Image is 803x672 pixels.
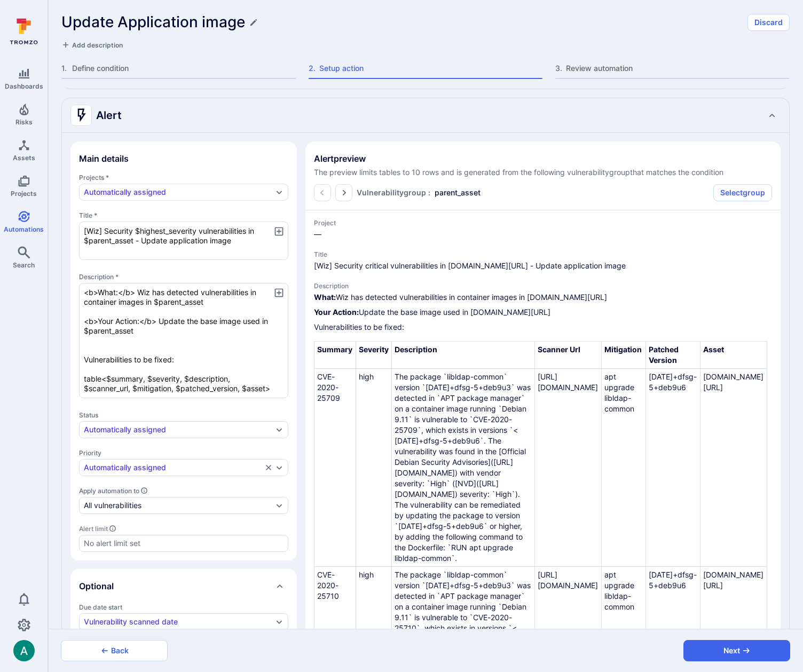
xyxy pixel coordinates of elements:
[79,153,129,164] h2: Main details
[79,525,288,533] div: Alert limit
[314,369,356,567] td: CVE-2020-25709
[79,581,114,591] h2: Optional
[275,463,284,472] button: Expand dropdown
[249,18,258,27] button: Edit title
[314,229,772,240] span: alert project
[314,307,359,317] b: Your Action:
[275,188,284,196] button: Expand dropdown
[72,63,296,74] span: Define condition
[79,411,288,419] span: Status
[314,184,331,201] button: Go to the previous page
[79,603,288,630] div: Due date start toggle
[646,369,700,567] td: [DATE]+dfsg-5+deb9u6
[314,153,772,164] h2: Alert preview
[84,463,166,472] div: Automatically assigned
[275,501,284,510] button: Expand dropdown
[70,105,122,126] h2: Alert action settings
[70,569,297,603] div: Collapse
[11,189,37,197] span: Projects
[140,487,148,494] svg: Choose "New vulnerabilities" if you want this automation to only look at vulnerabilities that wer...
[319,63,543,74] span: Setup action
[84,425,166,434] div: Automatically assigned
[314,322,772,333] p: Vulnerabilities to be fixed:
[314,282,772,290] span: Description
[84,188,273,196] button: Automatically assigned
[79,283,288,398] textarea: <b>What:</b> Wiz has detected vulnerabilities in container images in $parent_asset <b>Your Action...
[61,640,168,661] button: Back
[72,41,123,49] span: Add description
[314,219,772,227] span: Project
[747,14,790,31] button: Discard
[314,307,772,318] p: Update the base image used in [DOMAIN_NAME][URL]
[5,82,43,90] span: Dashboards
[84,618,273,626] button: Vulnerability scanned date
[61,63,70,74] span: 1 .
[601,342,645,369] th: Mitigation
[79,211,288,219] label: Title *
[84,538,284,549] input: Alert limitSets the maximum number of open alerts this automation will have at a time (not counti...
[84,188,166,196] div: Automatically assigned
[84,425,273,434] button: Automatically assigned
[356,342,392,369] th: Severity
[84,618,178,626] div: Vulnerability scanned date
[79,173,288,201] div: Projects * toggle
[79,173,288,181] span: Projects *
[314,250,772,258] span: Title
[700,369,767,567] td: [DOMAIN_NAME][URL]
[62,98,789,132] div: Collapse Alert action settings
[79,603,288,611] span: Due date start
[79,222,288,260] textarea: [Wiz] Security $highest_severity vulnerabilities in $parent_asset - Update application image
[356,369,392,567] td: high
[264,463,273,472] button: Clear selection
[392,369,535,567] td: The package `libldap-common` version `[DATE]+dfsg-5+deb9u3` was detected in `APT package manager`...
[538,372,598,392] a: [URL][DOMAIN_NAME]
[13,261,35,269] span: Search
[357,187,426,198] span: Vulnerability group
[314,342,356,369] th: Summary
[314,292,336,302] b: What:
[13,640,35,661] div: Arjan Dehar
[314,167,772,178] span: The preview limits tables to 10 rows and is generated from the following vulnerability group that...
[15,118,33,126] span: Risks
[314,292,772,303] p: Wiz has detected vulnerabilities in container images in [DOMAIN_NAME][URL]
[13,640,35,661] img: ACg8ocLSa5mPYBaXNx3eFu_EmspyJX0laNWN7cXOFirfQ7srZveEpg=s96-c
[392,342,535,369] th: Description
[84,501,273,510] button: All vulnerabilities
[79,487,288,495] label: Apply automation to
[538,570,598,590] a: [URL][DOMAIN_NAME]
[435,187,481,198] span: parent_asset
[109,525,116,532] svg: Sets the maximum number of open alerts this automation will have at a time (not counting alerts t...
[84,501,141,510] div: All vulnerabilities
[84,463,262,472] button: Automatically assigned
[61,13,245,31] h1: Update Application image
[555,63,564,74] span: 3 .
[275,425,284,434] button: Expand dropdown
[275,618,284,626] button: Expand dropdown
[314,260,772,271] span: alert title
[713,184,772,201] button: Selectgroup
[601,369,645,567] td: apt upgrade libldap-common
[646,342,700,369] th: Patched Version
[700,342,767,369] th: Asset
[79,273,288,281] label: Description *
[335,184,352,201] button: Go to the next page
[535,342,602,369] th: Scanner Url
[309,63,317,74] span: 2 .
[428,187,430,198] span: :
[13,154,35,162] span: Assets
[566,63,790,74] span: Review automation
[79,449,288,457] p: Priority
[683,640,790,661] button: Next
[79,411,288,438] div: Status toggle
[61,39,123,50] button: Add description
[4,225,44,233] span: Automations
